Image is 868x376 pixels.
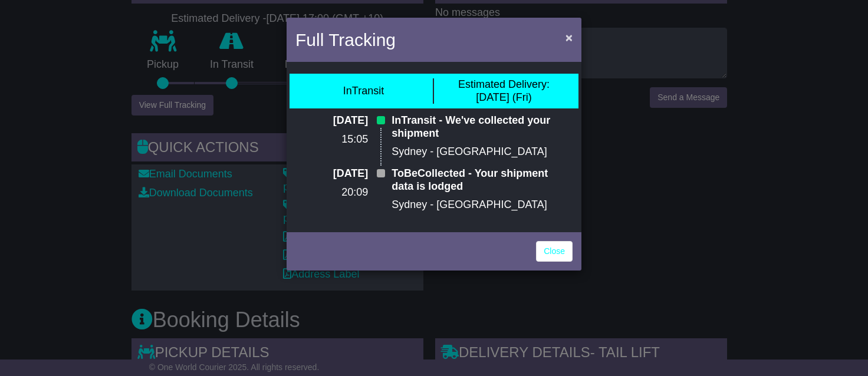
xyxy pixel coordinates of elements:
[565,31,573,44] span: ×
[392,167,573,193] p: ToBeCollected - Your shipment data is lodged
[295,27,396,53] h4: Full Tracking
[458,78,550,104] div: [DATE] (Fri)
[560,25,578,50] button: Close
[392,146,573,159] p: Sydney - [GEOGRAPHIC_DATA]
[295,186,368,199] p: 20:09
[458,78,550,90] span: Estimated Delivery:
[295,167,368,180] p: [DATE]
[392,199,573,212] p: Sydney - [GEOGRAPHIC_DATA]
[392,114,573,140] p: InTransit - We've collected your shipment
[536,241,573,262] a: Close
[295,133,368,146] p: 15:05
[295,114,368,127] p: [DATE]
[343,85,384,98] div: InTransit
